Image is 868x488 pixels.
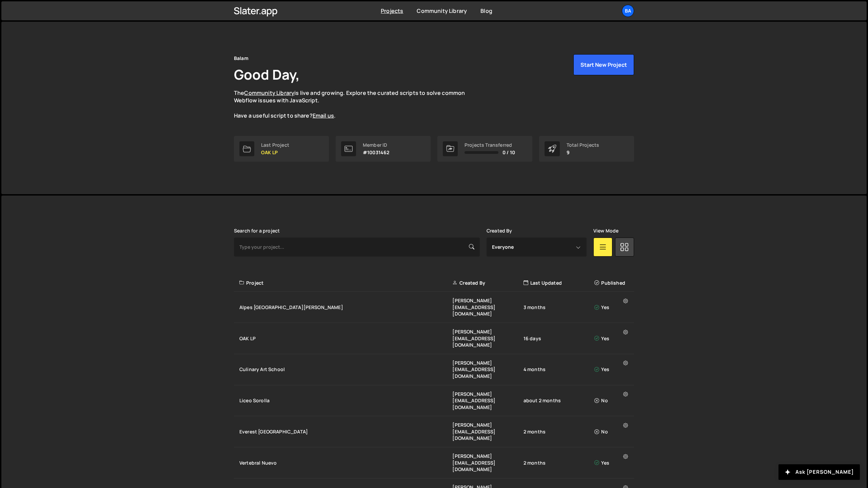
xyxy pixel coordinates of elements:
[465,142,515,148] div: Projects Transferred
[524,335,594,342] div: 16 days
[234,292,634,323] a: Alpes [GEOGRAPHIC_DATA][PERSON_NAME] [PERSON_NAME][EMAIL_ADDRESS][DOMAIN_NAME] 3 months Yes
[452,453,523,473] div: [PERSON_NAME][EMAIL_ADDRESS][DOMAIN_NAME]
[239,397,452,404] div: Liceo Sorolla
[594,428,630,435] div: No
[594,397,630,404] div: No
[594,304,630,311] div: Yes
[594,366,630,373] div: Yes
[239,428,452,435] div: Everest [GEOGRAPHIC_DATA]
[234,228,280,233] label: Search for a project
[452,297,523,317] div: [PERSON_NAME][EMAIL_ADDRESS][DOMAIN_NAME]
[234,416,634,447] a: Everest [GEOGRAPHIC_DATA] [PERSON_NAME][EMAIL_ADDRESS][DOMAIN_NAME] 2 months No
[313,112,334,119] a: Email us
[524,304,594,311] div: 3 months
[452,422,523,442] div: [PERSON_NAME][EMAIL_ADDRESS][DOMAIN_NAME]
[234,89,478,120] p: The is live and growing. Explore the curated scripts to solve common Webflow issues with JavaScri...
[567,142,599,148] div: Total Projects
[363,142,389,148] div: Member ID
[239,335,452,342] div: OAK LP
[234,323,634,354] a: OAK LP [PERSON_NAME][EMAIL_ADDRESS][DOMAIN_NAME] 16 days Yes
[524,428,594,435] div: 2 months
[234,447,634,479] a: Vertebral Nuevo [PERSON_NAME][EMAIL_ADDRESS][DOMAIN_NAME] 2 months Yes
[363,150,389,155] p: #10031462
[452,360,523,380] div: [PERSON_NAME][EMAIL_ADDRESS][DOMAIN_NAME]
[239,280,452,286] div: Project
[239,366,452,373] div: Culinary Art School
[594,460,630,466] div: Yes
[524,280,594,286] div: Last Updated
[573,54,634,75] button: Start New Project
[234,385,634,416] a: Liceo Sorolla [PERSON_NAME][EMAIL_ADDRESS][DOMAIN_NAME] about 2 months No
[452,391,523,411] div: [PERSON_NAME][EMAIL_ADDRESS][DOMAIN_NAME]
[234,65,300,84] h1: Good Day,
[480,7,492,15] a: Blog
[234,136,329,162] a: Last Project OAK LP
[502,150,515,155] span: 0 / 10
[244,89,294,97] a: Community Library
[239,304,452,311] div: Alpes [GEOGRAPHIC_DATA][PERSON_NAME]
[524,366,594,373] div: 4 months
[594,280,630,286] div: Published
[261,142,289,148] div: Last Project
[593,228,618,233] label: View Mode
[567,150,599,155] p: 9
[594,335,630,342] div: Yes
[234,238,480,257] input: Type your project...
[524,397,594,404] div: about 2 months
[452,280,523,286] div: Created By
[239,460,452,466] div: Vertebral Nuevo
[234,54,249,62] div: Balam
[261,150,289,155] p: OAK LP
[778,464,860,480] button: Ask [PERSON_NAME]
[622,5,634,17] a: Ba
[234,354,634,385] a: Culinary Art School [PERSON_NAME][EMAIL_ADDRESS][DOMAIN_NAME] 4 months Yes
[417,7,467,15] a: Community Library
[452,328,523,348] div: [PERSON_NAME][EMAIL_ADDRESS][DOMAIN_NAME]
[487,228,512,233] label: Created By
[381,7,403,15] a: Projects
[524,460,594,466] div: 2 months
